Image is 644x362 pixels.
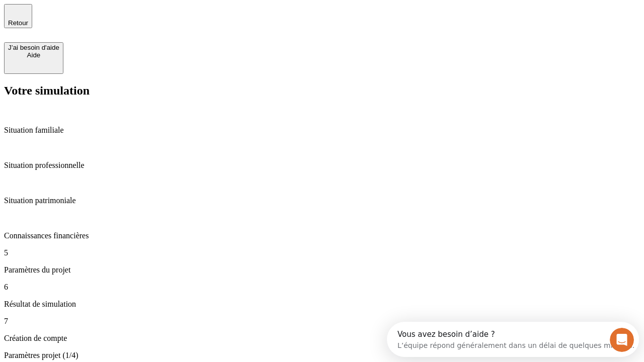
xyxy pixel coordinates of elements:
[4,84,640,98] h2: Votre simulation
[4,317,640,326] p: 7
[4,196,640,205] p: Situation patrimoniale
[387,322,639,357] iframe: Intercom live chat discovery launcher
[4,4,32,28] button: Retour
[4,351,640,360] p: Paramètres projet (1/4)
[610,328,634,352] iframe: Intercom live chat
[8,51,59,59] div: Aide
[4,231,640,240] p: Connaissances financières
[11,17,248,27] div: L’équipe répond généralement dans un délai de quelques minutes.
[4,283,640,292] p: 6
[4,300,640,309] p: Résultat de simulation
[4,42,63,74] button: J’ai besoin d'aideAide
[4,265,640,275] p: Paramètres du projet
[11,9,248,17] div: Vous avez besoin d’aide ?
[4,161,640,170] p: Situation professionnelle
[4,4,277,32] div: Ouvrir le Messenger Intercom
[8,44,59,51] div: J’ai besoin d'aide
[4,126,640,135] p: Situation familiale
[4,334,640,343] p: Création de compte
[8,19,28,27] span: Retour
[4,248,640,257] p: 5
